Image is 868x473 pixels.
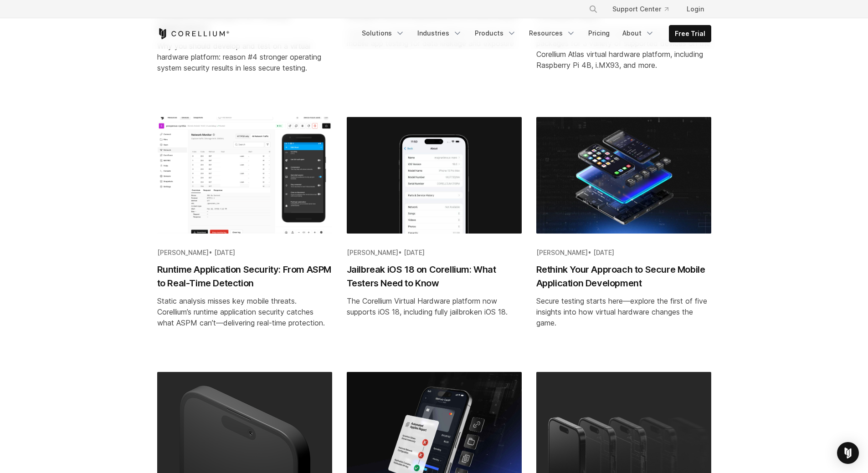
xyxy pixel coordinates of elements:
[214,249,235,256] span: [DATE]
[356,25,410,41] a: Solutions
[536,117,711,357] a: Blog post summary: Rethink Your Approach to Secure Mobile Application Development
[593,249,614,256] span: [DATE]
[536,249,588,256] span: [PERSON_NAME]
[157,248,332,257] div: •
[536,117,711,234] img: Rethink Your Approach to Secure Mobile Application Development
[356,25,711,42] div: Navigation Menu
[347,263,522,290] h2: Jailbreak iOS 18 on Corellium: What Testers Need to Know
[347,295,522,317] div: The Corellium Virtual Hardware platform now supports iOS 18, including fully jailbroken iOS 18.
[583,25,615,41] a: Pricing
[157,41,332,73] div: Why you should develop and test on a virtual hardware platform: reason #4 stronger operating syst...
[157,263,332,290] h2: Runtime Application Security: From ASPM to Real-Time Detection
[347,248,522,257] div: •
[157,117,332,234] img: Runtime Application Security: From ASPM to Real-Time Detection
[157,295,332,328] div: Static analysis misses key mobile threats. Corellium’s runtime application security catches what ...
[157,28,230,39] a: Corellium Home
[837,442,859,464] div: Open Intercom Messenger
[617,25,660,41] a: About
[605,1,676,17] a: Support Center
[347,117,522,357] a: Blog post summary: Jailbreak iOS 18 on Corellium: What Testers Need to Know
[347,117,522,234] img: Jailbreak iOS 18 on Corellium: What Testers Need to Know
[536,295,711,328] div: Secure testing starts here—explore the first of five insights into how virtual hardware changes t...
[157,117,332,357] a: Blog post summary: Runtime Application Security: From ASPM to Real-Time Detection
[536,248,711,257] div: •
[347,249,398,256] span: [PERSON_NAME]
[669,25,711,42] a: Free Trial
[536,263,711,290] h2: Rethink Your Approach to Secure Mobile Application Development
[469,25,522,41] a: Products
[404,249,425,256] span: [DATE]
[524,25,581,41] a: Resources
[157,249,209,256] span: [PERSON_NAME]
[578,1,711,17] div: Navigation Menu
[585,1,601,17] button: Search
[412,25,467,41] a: Industries
[679,1,711,17] a: Login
